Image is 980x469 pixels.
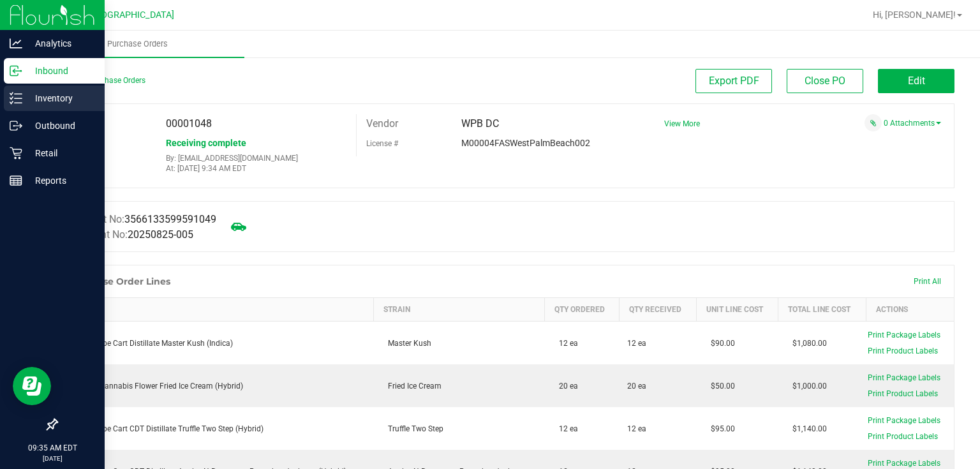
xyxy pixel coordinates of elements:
p: At: [DATE] 9:34 AM EDT [166,164,346,173]
span: 12 ea [553,424,578,433]
a: Purchase Orders [31,31,244,57]
span: Truffle Two Step [382,424,443,433]
p: Inbound [22,63,99,78]
span: $1,000.00 [786,382,827,391]
label: License # [366,134,398,153]
span: Print Package Labels [868,373,940,382]
button: Export PDF [695,69,772,93]
div: FT 3.5g Cannabis Flower Fried Ice Cream (Hybrid) [65,380,366,392]
button: Edit [878,69,954,93]
th: Actions [866,298,954,322]
p: 09:35 AM EDT [6,442,99,454]
span: Edit [908,75,925,87]
span: Mark as not Arrived [226,214,251,239]
div: FT 1g Vape Cart CDT Distillate Truffle Two Step (Hybrid) [65,423,366,435]
span: $1,140.00 [786,424,827,433]
p: Retail [22,145,99,161]
p: Outbound [22,118,99,133]
th: Strain [374,298,545,322]
p: By: [EMAIL_ADDRESS][DOMAIN_NAME] [166,154,346,163]
span: Print Package Labels [868,416,940,425]
inline-svg: Inbound [10,64,22,77]
inline-svg: Retail [10,147,22,160]
span: [GEOGRAPHIC_DATA] [87,10,174,20]
span: 20 ea [553,382,578,391]
span: Close PO [805,75,845,87]
span: Fried Ice Cream [382,382,442,391]
a: View More [664,119,700,128]
span: Hi, [PERSON_NAME]! [873,10,956,20]
inline-svg: Outbound [10,119,22,132]
inline-svg: Reports [10,174,22,187]
span: 20250825-005 [128,228,193,241]
inline-svg: Analytics [10,37,22,50]
th: Qty Ordered [545,298,620,322]
span: Receiving complete [166,138,246,148]
p: Reports [22,173,99,188]
span: Print Package Labels [868,459,940,468]
span: Export PDF [709,75,759,87]
inline-svg: Inventory [10,92,22,105]
span: $90.00 [704,339,735,348]
a: 0 Attachments [884,119,941,128]
span: Print All [914,277,941,286]
span: 00001048 [166,117,212,130]
th: Unit Line Cost [697,298,778,322]
span: $95.00 [704,424,735,433]
span: Master Kush [382,339,431,348]
div: FT 1g Vape Cart Distillate Master Kush (Indica) [65,338,366,349]
span: 3566133599591049 [124,213,216,225]
span: Print Product Labels [868,432,938,441]
h1: Purchase Order Lines [70,276,170,287]
span: Attach a document [865,114,882,131]
button: Close PO [787,69,863,93]
span: Print Package Labels [868,331,940,339]
span: Purchase Orders [90,38,185,50]
label: Vendor [366,114,398,133]
span: 12 ea [627,338,646,349]
th: Total Line Cost [778,298,866,322]
span: Print Product Labels [868,389,938,398]
th: Qty Received [620,298,697,322]
iframe: Resource center [13,367,51,405]
label: Shipment No: [66,227,193,242]
p: Inventory [22,91,99,106]
label: Manifest No: [66,212,216,227]
span: 20 ea [627,380,646,392]
span: 12 ea [553,339,578,348]
span: M00004FASWestPalmBeach002 [461,138,590,148]
p: Analytics [22,36,99,51]
span: WPB DC [461,117,499,130]
span: $1,080.00 [786,339,827,348]
span: $50.00 [704,382,735,391]
p: [DATE] [6,454,99,463]
th: Item [57,298,374,322]
span: Print Product Labels [868,346,938,355]
span: 12 ea [627,423,646,435]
